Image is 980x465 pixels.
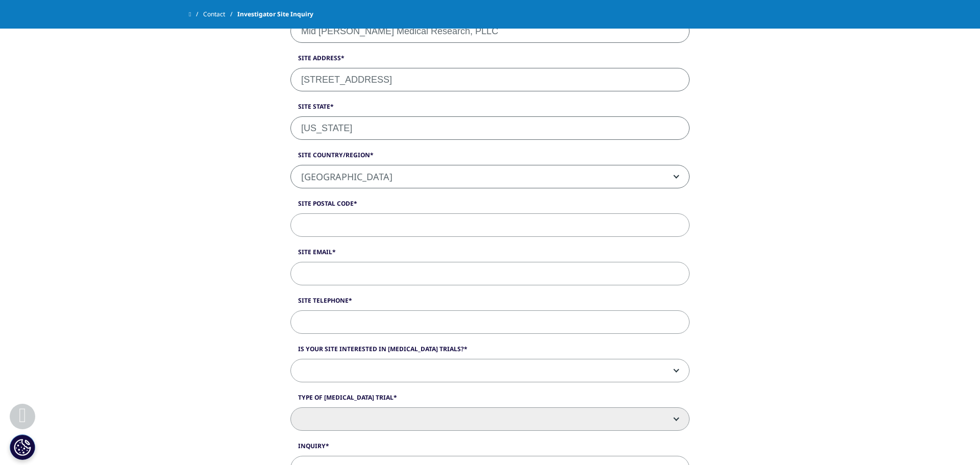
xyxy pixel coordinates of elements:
button: Cookies Settings [10,434,35,460]
label: Site State [290,102,690,116]
label: Inquiry [290,442,690,456]
label: Site Telephone [290,296,690,310]
label: Site Country/Region [290,151,690,165]
span: United States [291,165,689,189]
span: United States [290,165,690,188]
label: Site Postal Code [290,199,690,213]
span: Investigator Site Inquiry [237,5,313,23]
label: Site Address [290,54,690,68]
label: Is your site interested in [MEDICAL_DATA] trials? [290,345,690,359]
label: Site Email [290,248,690,262]
label: Type of [MEDICAL_DATA] trial [290,393,690,407]
a: Contact [203,5,237,23]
